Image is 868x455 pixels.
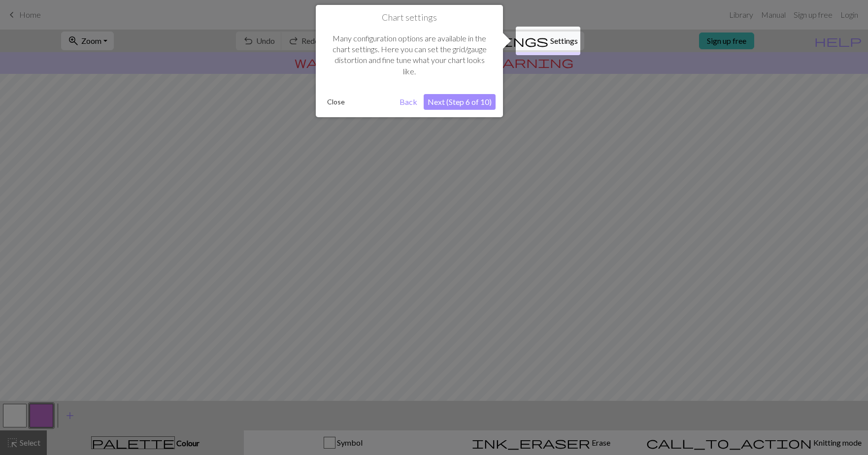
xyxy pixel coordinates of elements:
button: Close [323,95,349,109]
button: Back [396,94,421,110]
button: Next (Step 6 of 10) [424,94,496,110]
div: Many configuration options are available in the chart settings. Here you can set the grid/gauge d... [323,23,496,87]
h1: Chart settings [323,12,496,23]
div: Chart settings [316,5,503,117]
